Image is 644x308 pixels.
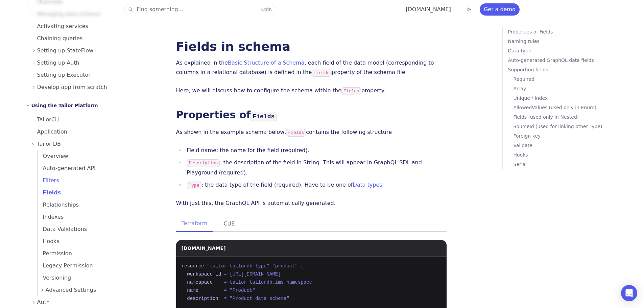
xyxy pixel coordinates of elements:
span: Fields [38,189,61,196]
span: = [224,271,227,277]
span: TailorCLI [29,116,60,123]
a: TailorCLI [29,114,118,126]
span: description [187,296,218,301]
a: Hooks [38,235,118,247]
a: Serial [514,160,624,169]
span: Activating services [29,23,88,29]
a: Naming rules [508,37,624,46]
kbd: Ctrl [261,7,269,12]
span: = [224,280,227,285]
span: = [224,288,227,293]
a: Fields [38,187,118,199]
span: Filters [38,177,59,184]
a: Filters [38,174,118,187]
span: "tailor_tailordb_type" [207,263,269,269]
a: Data types [353,182,382,188]
a: Versioning [38,272,118,284]
div: Open Intercom Messenger [621,285,637,301]
a: Validate [514,141,624,150]
li: : the data type of the field (required). Have to be one of [185,180,447,190]
span: Chaining queries [29,35,83,42]
span: Permission [38,250,72,257]
button: Find something...CtrlK [124,4,276,15]
h3: [DOMAIN_NAME] [182,240,226,252]
a: Auto-generated API [38,162,118,174]
code: Type [187,182,201,189]
a: Data Validations [38,223,118,235]
span: Overview [38,153,68,159]
p: Here, we will discuss how to configure the schema within the property. [176,86,447,96]
code: fields [312,69,332,77]
a: Array [514,84,624,93]
span: workspace_id [187,271,221,277]
span: name [187,288,198,293]
span: Advanced Settings [46,285,96,295]
p: Properties of Fields [508,27,624,37]
a: Auto-generated GraphQL data fields [508,55,624,65]
a: Properties ofFields [176,109,277,121]
a: Fields (used only in Nested) [514,112,624,122]
code: Description [187,159,220,167]
p: Unique / Index [514,93,624,103]
button: Terraform [176,216,213,232]
a: Activating services [29,20,118,32]
a: Application [29,126,118,138]
a: Hooks [514,150,624,160]
li: : the description of the field in String. This will appear in GraphQL SDL and Playground (required). [185,158,447,177]
span: resource [182,263,204,269]
a: [DOMAIN_NAME] [406,6,451,13]
span: Setting up Auth [37,58,79,68]
a: Permission [38,247,118,260]
span: Auth [37,298,50,307]
span: Indexes [38,214,64,220]
a: Relationships [38,199,118,211]
span: tailor_tailordb.ims.namespace [230,280,312,285]
a: SourceId (used for linking other Type) [514,122,624,131]
a: Supporting fields [508,65,624,74]
li: Field name: the name for the field (required). [185,146,447,155]
a: Required [514,74,624,84]
a: Indexes [38,211,118,223]
a: Data type [508,46,624,55]
span: = [224,296,227,301]
a: Basic Structure of a Schema [228,60,305,66]
p: As explained in the , each field of the data model (corresponding to columns in a relational data... [176,58,447,78]
span: Setting up StateFlow [37,46,94,55]
span: Develop app from scratch [37,82,107,92]
a: Overview [38,150,118,162]
code: Fields [286,129,306,137]
span: Versioning [38,275,71,281]
span: [URL][DOMAIN_NAME] [230,271,281,277]
span: "Product data schema" [230,296,289,301]
a: Legacy Permission [38,260,118,272]
a: AllowedValues (used only in Enum) [514,103,624,112]
span: Relationships [38,202,79,208]
h1: Fields in schema [176,41,447,53]
button: CUE [218,216,240,232]
a: Foreign key [514,131,624,141]
a: Get a demo [480,3,520,16]
span: Auto-generated API [38,165,96,171]
a: Chaining queries [29,32,118,45]
span: Tailor DB [37,139,61,149]
span: Application [29,128,67,135]
span: Data Validations [38,226,87,232]
span: { [301,263,303,269]
p: As shown in the example schema below, contains the following structure [176,127,447,138]
span: namespace [187,280,213,285]
span: Legacy Permission [38,262,93,269]
kbd: K [269,7,272,12]
span: "Product" [230,288,255,293]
